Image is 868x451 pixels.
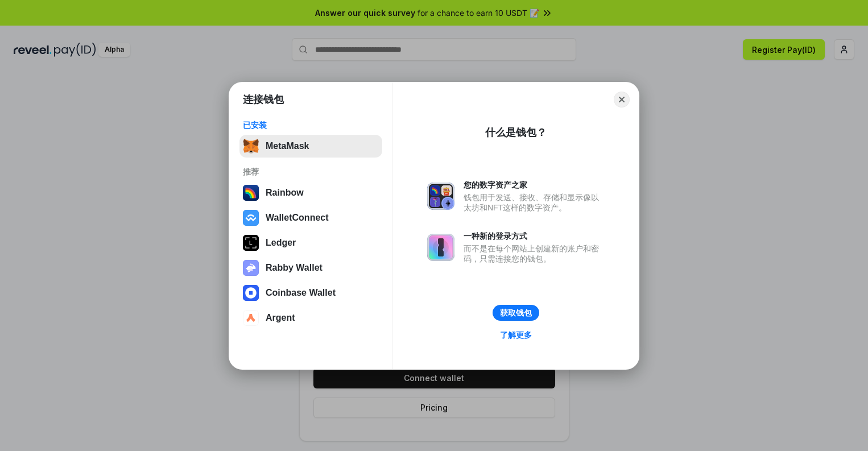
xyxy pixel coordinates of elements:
a: 了解更多 [493,328,539,342]
button: Ledger [239,231,382,254]
img: svg+xml,%3Csvg%20fill%3D%22none%22%20height%3D%2233%22%20viewBox%3D%220%200%2035%2033%22%20width%... [243,138,259,154]
img: svg+xml,%3Csvg%20width%3D%2228%22%20height%3D%2228%22%20viewBox%3D%220%200%2028%2028%22%20fill%3D... [243,285,259,301]
div: 什么是钱包？ [485,126,547,139]
div: MetaMask [266,141,309,151]
img: svg+xml,%3Csvg%20xmlns%3D%22http%3A%2F%2Fwww.w3.org%2F2000%2Fsvg%22%20fill%3D%22none%22%20viewBox... [243,260,259,276]
div: 一种新的登录方式 [464,231,605,241]
h1: 连接钱包 [243,93,284,106]
button: Argent [239,307,382,329]
div: 推荐 [243,167,379,177]
div: Argent [266,313,295,323]
button: 获取钱包 [493,305,539,321]
div: 获取钱包 [500,308,532,318]
div: 了解更多 [500,330,532,340]
img: svg+xml,%3Csvg%20width%3D%22120%22%20height%3D%22120%22%20viewBox%3D%220%200%20120%20120%22%20fil... [243,185,259,201]
img: svg+xml,%3Csvg%20width%3D%2228%22%20height%3D%2228%22%20viewBox%3D%220%200%2028%2028%22%20fill%3D... [243,210,259,226]
div: 而不是在每个网站上创建新的账户和密码，只需连接您的钱包。 [464,243,605,264]
div: Coinbase Wallet [266,288,336,298]
img: svg+xml,%3Csvg%20xmlns%3D%22http%3A%2F%2Fwww.w3.org%2F2000%2Fsvg%22%20fill%3D%22none%22%20viewBox... [427,183,454,210]
button: WalletConnect [239,206,382,229]
img: svg+xml,%3Csvg%20xmlns%3D%22http%3A%2F%2Fwww.w3.org%2F2000%2Fsvg%22%20fill%3D%22none%22%20viewBox... [427,234,454,261]
div: Ledger [266,238,296,248]
div: WalletConnect [266,213,329,223]
img: svg+xml,%3Csvg%20width%3D%2228%22%20height%3D%2228%22%20viewBox%3D%220%200%2028%2028%22%20fill%3D... [243,310,259,326]
div: 已安装 [243,120,379,130]
button: MetaMask [239,135,382,158]
img: svg+xml,%3Csvg%20xmlns%3D%22http%3A%2F%2Fwww.w3.org%2F2000%2Fsvg%22%20width%3D%2228%22%20height%3... [243,235,259,251]
div: 钱包用于发送、接收、存储和显示像以太坊和NFT这样的数字资产。 [464,192,605,213]
button: Rainbow [239,181,382,204]
button: Close [614,92,630,107]
button: Rabby Wallet [239,256,382,279]
div: Rabby Wallet [266,263,323,273]
div: 您的数字资产之家 [464,180,605,190]
div: Rainbow [266,188,304,198]
button: Coinbase Wallet [239,282,382,304]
